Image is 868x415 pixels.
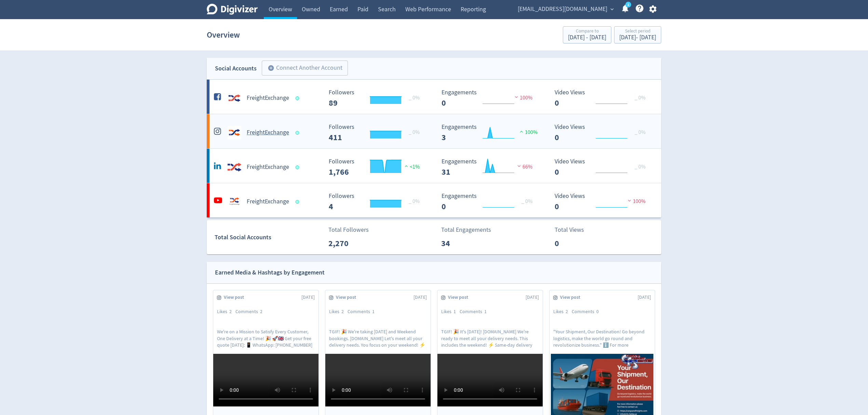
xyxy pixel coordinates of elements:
[228,195,241,209] img: FreightExchange undefined
[518,4,607,15] span: [EMAIL_ADDRESS][DOMAIN_NAME]
[553,308,572,315] div: Likes
[513,94,532,101] span: 100%
[572,308,602,315] div: Comments
[329,329,427,348] p: TGIF! 🎉 We're taking [DATE] and Weekend bookings. [DOMAIN_NAME] Let's meet all your delivery need...
[518,129,538,136] span: 100%
[619,35,656,41] div: [DATE] - [DATE]
[207,24,240,46] h1: Overview
[207,114,661,148] a: FreightExchange undefinedFreightExchange Followers 411 Followers 411 _ 0% Engagements 3 Engagemen...
[563,26,611,43] button: Compare to[DATE] - [DATE]
[296,165,301,169] span: Data last synced: 14 Sep 2025, 11:01pm (AEST)
[403,163,420,170] span: <1%
[336,294,360,301] span: View post
[296,96,301,100] span: Data last synced: 15 Sep 2025, 4:01am (AEST)
[372,308,375,314] span: 1
[235,308,266,315] div: Comments
[247,129,289,137] h5: FreightExchange
[328,225,369,235] p: Total Followers
[207,149,661,183] a: FreightExchange undefinedFreightExchange Followers 1,766 Followers 1,766 <1% Engagements 31 Engag...
[568,29,606,35] div: Compare to
[262,61,348,76] button: Connect Another Account
[247,163,289,171] h5: FreightExchange
[325,89,428,107] svg: Followers 89
[215,64,257,73] div: Social Accounts
[484,308,487,314] span: 1
[627,2,629,7] text: 1
[215,232,324,242] div: Total Social Accounts
[438,124,541,142] svg: Engagements 3
[228,91,241,105] img: FreightExchange undefined
[596,308,599,314] span: 0
[441,308,460,315] div: Likes
[521,198,532,205] span: _ 0%
[224,294,248,301] span: View post
[515,4,615,15] button: [EMAIL_ADDRESS][DOMAIN_NAME]
[403,163,410,169] img: positive-performance.svg
[566,308,568,314] span: 2
[516,163,532,170] span: 66%
[409,198,420,205] span: _ 0%
[518,129,525,134] img: positive-performance.svg
[301,294,315,301] span: [DATE]
[635,129,646,136] span: _ 0%
[329,308,348,315] div: Likes
[551,89,654,107] svg: Video Views 0
[247,198,289,206] h5: FreightExchange
[296,200,301,204] span: Data last synced: 15 Sep 2025, 10:02am (AEST)
[460,308,490,315] div: Comments
[215,268,325,278] div: Earned Media & Hashtags by Engagement
[438,193,541,211] svg: Engagements 0
[635,163,646,170] span: _ 0%
[348,308,378,315] div: Comments
[638,294,651,301] span: [DATE]
[625,2,631,8] a: 1
[217,329,315,348] p: We're on a Mission to Satisfy Every Customer, One Delivery at a Time! 🎉 🚀🇬🇧 Get your free quote [...
[609,6,615,12] span: expand_more
[516,163,523,169] img: negative-performance.svg
[325,193,428,211] svg: Followers 4
[453,308,456,314] span: 1
[626,198,646,205] span: 100%
[207,80,661,114] a: FreightExchange undefinedFreightExchange Followers 89 Followers 89 _ 0% Engagements 0 Engagements...
[325,158,428,176] svg: Followers 1,766
[247,94,289,102] h5: FreightExchange
[551,124,654,142] svg: Video Views 0
[568,35,606,41] div: [DATE] - [DATE]
[441,329,539,348] p: TGIF! 🎉 It's [DATE]! [DOMAIN_NAME] We're ready to meet all your delivery needs. This includes the...
[438,158,541,176] svg: Engagements 31
[409,129,420,136] span: _ 0%
[614,26,661,43] button: Select period[DATE]- [DATE]
[526,294,539,301] span: [DATE]
[635,94,646,101] span: _ 0%
[268,65,274,71] span: add_circle
[207,183,661,217] a: FreightExchange undefinedFreightExchange Followers 4 Followers 4 _ 0% Engagements 0 Engagements 0...
[409,94,420,101] span: _ 0%
[619,29,656,35] div: Select period
[296,131,301,135] span: Data last synced: 15 Sep 2025, 3:02pm (AEST)
[441,237,480,250] p: 34
[328,237,368,250] p: 2,270
[551,158,654,176] svg: Video Views 0
[553,329,651,348] p: "Your Shipment, Our Destination! Go beyond logistics, make the world go round and revolutionize b...
[441,225,491,235] p: Total Engagements
[257,62,348,76] a: Connect Another Account
[413,294,427,301] span: [DATE]
[217,308,235,315] div: Likes
[229,308,232,314] span: 2
[341,308,344,314] span: 2
[325,124,428,142] svg: Followers 411
[555,237,594,250] p: 0
[513,94,520,99] img: negative-performance.svg
[228,126,241,139] img: FreightExchange undefined
[555,225,594,235] p: Total Views
[626,198,633,203] img: negative-performance.svg
[438,89,541,107] svg: Engagements 0
[228,160,241,174] img: FreightExchange undefined
[551,193,654,211] svg: Video Views 0
[560,294,584,301] span: View post
[260,308,262,314] span: 2
[448,294,472,301] span: View post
